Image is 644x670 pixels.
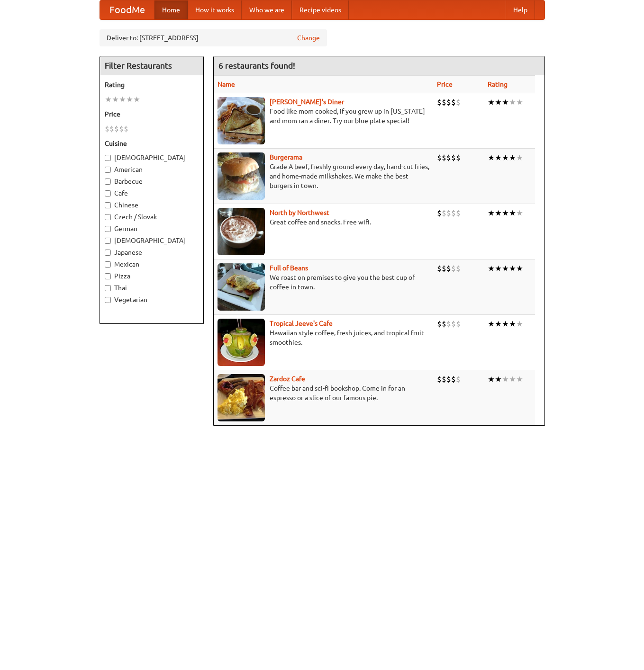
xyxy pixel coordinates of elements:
[442,152,446,163] li: $
[105,139,199,148] h5: Cuisine
[451,97,456,107] li: $
[126,94,133,105] li: ★
[105,285,111,291] input: Thai
[242,0,292,19] a: Who we are
[488,80,508,88] a: Rating
[502,374,509,384] li: ★
[218,263,265,311] img: beans.jpg
[218,217,429,227] p: Great coffee and snacks. Free wifi.
[270,375,305,383] a: Zardoz Cafe
[451,263,456,274] li: $
[495,152,502,163] li: ★
[516,152,523,163] li: ★
[105,109,199,119] h5: Price
[456,263,461,274] li: $
[112,94,119,105] li: ★
[218,319,265,366] img: jeeves.jpg
[446,97,451,107] li: $
[105,124,109,134] li: $
[270,209,329,216] a: North by Northwest
[100,0,154,19] a: FoodMe
[516,208,523,218] li: ★
[437,208,442,218] li: $
[105,297,111,303] input: Vegetarian
[105,200,199,210] label: Chinese
[451,208,456,218] li: $
[119,94,126,105] li: ★
[437,263,442,274] li: $
[451,152,456,163] li: $
[506,0,535,19] a: Help
[105,248,199,257] label: Japanese
[516,374,523,384] li: ★
[488,374,495,384] li: ★
[502,152,509,163] li: ★
[124,124,128,134] li: $
[105,295,199,304] label: Vegetarian
[105,224,199,233] label: German
[442,374,446,384] li: $
[446,152,451,163] li: $
[270,320,333,327] a: Tropical Jeeve's Cafe
[292,0,349,19] a: Recipe videos
[437,319,442,329] li: $
[488,152,495,163] li: ★
[451,319,456,329] li: $
[105,153,199,162] label: [DEMOGRAPHIC_DATA]
[218,328,429,347] p: Hawaiian style coffee, fresh juices, and tropical fruit smoothies.
[495,97,502,107] li: ★
[509,319,516,329] li: ★
[488,97,495,107] li: ★
[114,124,119,134] li: $
[437,152,442,163] li: $
[488,208,495,218] li: ★
[100,56,203,75] h4: Filter Restaurants
[218,162,429,190] p: Grade A beef, freshly ground every day, hand-cut fries, and home-made milkshakes. We make the bes...
[509,152,516,163] li: ★
[270,98,344,106] a: [PERSON_NAME]'s Diner
[105,236,199,245] label: [DEMOGRAPHIC_DATA]
[456,97,461,107] li: $
[270,264,308,272] a: Full of Beans
[105,271,199,281] label: Pizza
[105,250,111,256] input: Japanese
[105,155,111,161] input: [DEMOGRAPHIC_DATA]
[495,263,502,274] li: ★
[100,29,327,46] div: Deliver to: [STREET_ADDRESS]
[105,226,111,232] input: German
[154,0,188,19] a: Home
[105,167,111,173] input: American
[105,80,199,89] h5: Rating
[516,263,523,274] li: ★
[509,263,516,274] li: ★
[270,153,302,161] a: Burgerama
[297,33,320,43] a: Change
[446,374,451,384] li: $
[105,238,111,244] input: [DEMOGRAPHIC_DATA]
[509,374,516,384] li: ★
[456,319,461,329] li: $
[509,208,516,218] li: ★
[218,80,235,88] a: Name
[218,273,429,292] p: We roast on premises to give you the best cup of coffee in town.
[495,208,502,218] li: ★
[218,384,429,402] p: Coffee bar and sci-fi bookshop. Come in for an espresso or a slice of our famous pie.
[446,319,451,329] li: $
[442,319,446,329] li: $
[105,165,199,174] label: American
[442,97,446,107] li: $
[502,208,509,218] li: ★
[456,152,461,163] li: $
[105,179,111,185] input: Barbecue
[502,97,509,107] li: ★
[502,319,509,329] li: ★
[218,97,265,144] img: sallys.jpg
[437,97,442,107] li: $
[442,263,446,274] li: $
